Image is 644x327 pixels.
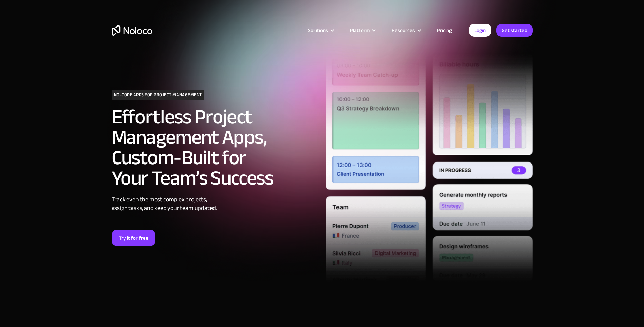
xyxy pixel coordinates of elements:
[112,230,155,246] a: Try it for free
[299,26,342,35] div: Solutions
[350,26,370,35] div: Platform
[383,26,428,35] div: Resources
[112,25,152,36] a: home
[112,195,319,213] div: Track even the most complex projects, assign tasks, and keep your team updated.
[428,26,460,35] a: Pricing
[469,24,491,37] a: Login
[342,26,383,35] div: Platform
[308,26,328,35] div: Solutions
[392,26,415,35] div: Resources
[112,107,319,188] h2: Effortless Project Management Apps, Custom-Built for Your Team’s Success
[496,24,533,37] a: Get started
[112,90,204,100] h1: NO-CODE APPS FOR PROJECT MANAGEMENT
